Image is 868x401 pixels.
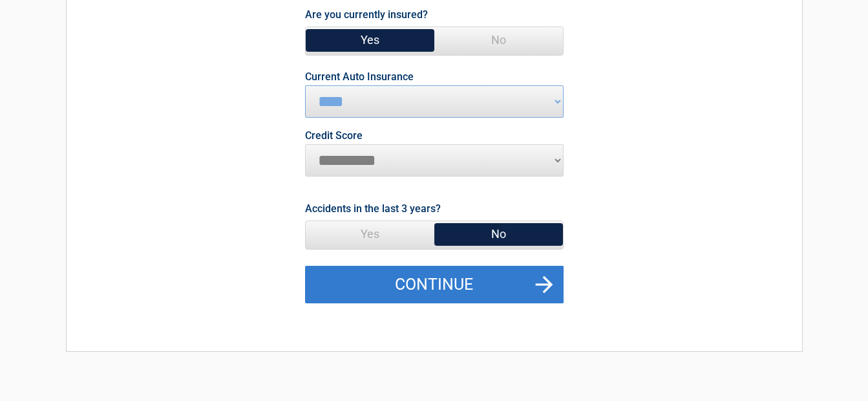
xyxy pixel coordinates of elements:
[305,200,441,217] label: Accidents in the last 3 years?
[305,6,428,23] label: Are you currently insured?
[434,221,563,247] span: No
[434,27,563,53] span: No
[305,131,363,141] label: Credit Score
[306,221,434,247] span: Yes
[306,27,434,53] span: Yes
[305,266,564,303] button: Continue
[305,72,414,82] label: Current Auto Insurance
